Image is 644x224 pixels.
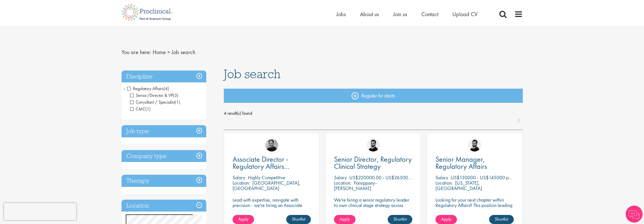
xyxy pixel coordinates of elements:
span: Regulatory Affairs [127,86,164,91]
span: Salary [334,174,347,181]
span: Job search [224,66,281,82]
a: Senior Director, Regulatory Clinical Strategy [334,156,412,170]
a: Register for alerts [224,89,523,103]
a: Shortlist [388,215,412,224]
img: Nick Walker [367,139,380,152]
span: Location: [334,180,351,186]
span: CMC [130,106,151,112]
a: Shortlist [489,215,514,224]
span: Senior Director, Regulatory Clinical Strategy [334,154,412,171]
span: Consultant / Specialist [130,99,180,105]
span: Senior/Director & VP [130,92,178,98]
p: [US_STATE], [GEOGRAPHIC_DATA] [435,180,482,191]
a: breadcrumb link [153,48,166,56]
span: 4 result(s) found [224,109,523,118]
span: Job search [172,48,195,56]
h3: Company type [122,150,206,162]
h3: Discipline [122,71,206,83]
a: Contact [421,10,438,18]
span: - [123,84,125,93]
a: Shortlist [286,215,311,224]
p: US$220000.00 - US$265000 per annum + Highly Competitive Salary [349,174,489,181]
p: [GEOGRAPHIC_DATA], [GEOGRAPHIC_DATA] [233,180,300,191]
a: Associate Director - Regulatory Affairs Consultant [233,156,311,170]
img: Peter Duvall [265,139,278,152]
a: Jobs [336,10,346,18]
span: Associate Director - Regulatory Affairs Consultant [233,154,289,178]
p: US$130000 - US$145000 per annum [451,174,526,181]
span: Consultant / Specialist [130,99,175,105]
span: > [167,48,170,56]
span: (1) [145,106,151,112]
p: Highly Competitive [248,174,285,181]
a: Join us [393,10,407,18]
h3: Therapy [122,175,206,187]
span: Location: [435,180,453,186]
p: Looking for your next chapter within Regulatory Affairs? This position leading projects and worki... [435,197,514,219]
span: Apply [340,216,350,222]
a: About us [360,10,379,18]
p: Parsippany-[PERSON_NAME][GEOGRAPHIC_DATA], [GEOGRAPHIC_DATA] [334,180,382,202]
span: Salary [435,174,448,181]
span: Apply [441,216,451,222]
span: CMC [130,106,145,112]
a: Apply [435,215,457,224]
span: Salary [233,174,245,181]
a: Upload CV [452,10,478,18]
h3: Location [122,200,206,212]
img: Chatbot [626,206,643,223]
p: Lead with expertise, navigate with precision - we're hiring an Associate Director to shape regula... [233,197,311,224]
span: Senior Manager, Regulatory Affairs [435,154,487,171]
img: Nick Walker [468,139,481,152]
span: (4) [164,86,169,91]
span: Location: [233,180,250,186]
a: 1 [515,118,523,124]
iframe: reCAPTCHA [4,203,76,220]
p: We're hiring a senior regulatory leader to own clinical stage strategy across multiple programs. [334,197,412,213]
a: Apply [334,215,355,224]
span: Regulatory Affairs [127,86,169,91]
span: (3) [173,92,178,98]
a: Senior Manager, Regulatory Affairs [435,156,514,170]
span: You are here: [122,48,151,56]
h3: Job type [122,125,206,137]
a: Apply [233,215,254,224]
span: (1) [175,99,180,105]
span: Senior/Director & VP [130,92,173,98]
span: Apply [238,216,248,222]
